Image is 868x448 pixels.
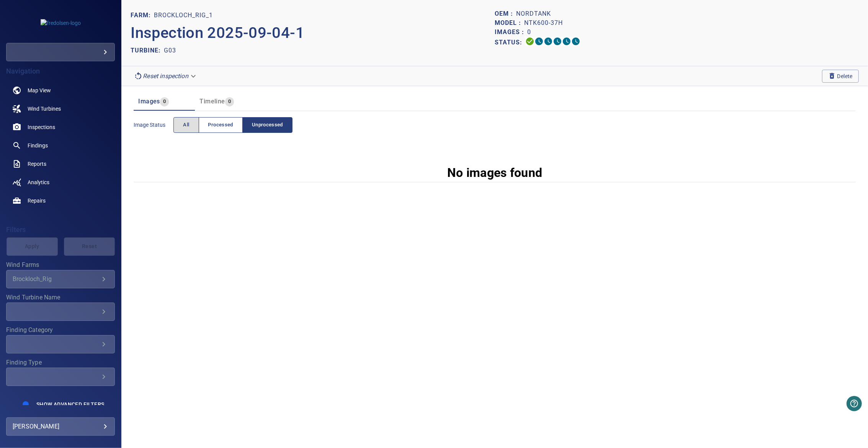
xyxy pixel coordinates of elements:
[41,19,81,27] img: fredolsen-logo
[160,97,169,106] span: 0
[6,81,115,100] a: map noActive
[28,105,61,113] span: Wind Turbines
[571,37,580,46] svg: Classification 0%
[131,69,200,83] div: Reset inspection
[131,21,495,44] p: Inspection 2025-09-04-1
[252,121,283,129] span: Unprocessed
[6,335,115,353] div: Finding Category
[447,164,543,182] p: No images found
[131,46,164,55] p: TURBINE:
[495,37,525,48] p: Status:
[6,173,115,191] a: analytics noActive
[828,72,853,80] span: Delete
[562,37,571,46] svg: Matching 0%
[516,9,551,18] p: Nordtank
[544,37,553,46] svg: Selecting 0%
[525,37,535,46] svg: Uploading 100%
[6,327,115,333] label: Finding Category
[208,121,233,129] span: Processed
[6,136,115,155] a: findings noActive
[32,398,109,410] button: Show Advanced Filters
[143,72,188,80] em: Reset inspection
[164,46,176,55] p: G03
[28,142,48,149] span: Findings
[6,302,115,321] div: Wind Turbine Name
[138,98,160,105] span: Images
[6,100,115,118] a: windturbines noActive
[242,117,293,133] button: Unprocessed
[6,118,115,136] a: inspections noActive
[6,270,115,288] div: Wind Farms
[6,294,115,301] label: Wind Turbine Name
[6,191,115,210] a: repairs noActive
[6,368,115,386] div: Finding Type
[199,117,243,133] button: Processed
[173,117,199,133] button: All
[553,37,562,46] svg: ML Processing 0%
[495,9,516,18] p: OEM :
[6,262,115,268] label: Wind Farms
[199,98,225,105] span: Timeline
[6,67,115,75] h4: Navigation
[524,18,563,28] p: NTK600-37H
[535,37,544,46] svg: Data Formatted 0%
[28,197,46,204] span: Repairs
[527,28,531,37] p: 0
[28,87,51,94] span: Map View
[28,123,55,131] span: Inspections
[6,360,115,366] label: Finding Type
[822,70,859,83] button: Delete
[36,401,104,407] span: Show Advanced Filters
[6,226,115,234] h4: Filters
[173,117,293,133] div: imageStatus
[28,160,46,168] span: Reports
[131,11,154,20] p: FARM:
[495,28,527,37] p: Images :
[183,121,189,129] span: All
[13,275,99,283] div: Brockloch_Rig
[6,43,115,61] div: fredolsen
[28,178,49,186] span: Analytics
[154,11,213,20] p: Brockloch_Rig_1
[134,121,173,129] span: Image Status
[13,420,108,433] div: [PERSON_NAME]
[225,97,234,106] span: 0
[495,18,524,28] p: Model :
[6,155,115,173] a: reports noActive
